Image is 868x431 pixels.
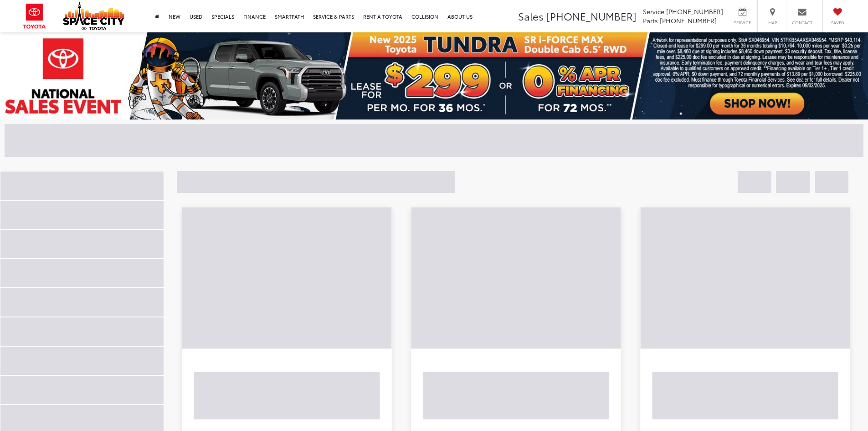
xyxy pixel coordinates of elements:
[660,16,717,25] span: [PHONE_NUMBER]
[518,9,544,23] span: Sales
[643,16,658,25] span: Parts
[643,7,664,16] span: Service
[63,2,124,30] img: Space City Toyota
[762,20,782,26] span: Map
[546,9,637,23] span: [PHONE_NUMBER]
[827,20,847,26] span: Saved
[792,20,812,26] span: Contact
[666,7,723,16] span: [PHONE_NUMBER]
[732,20,753,26] span: Service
